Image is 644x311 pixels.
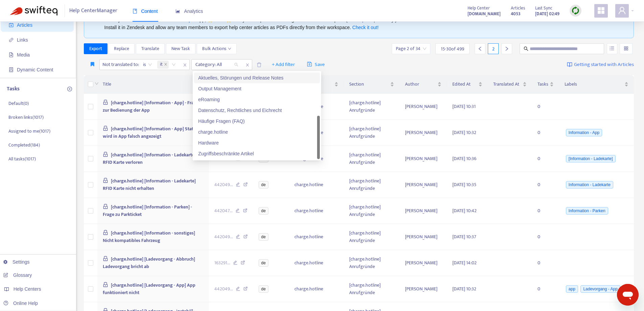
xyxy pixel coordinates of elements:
[617,284,639,306] iframe: Schaltfläche zum Öffnen des Messaging-Fensters
[405,81,436,88] span: Author
[452,285,476,293] span: [DATE] 10:32
[400,94,447,120] td: [PERSON_NAME]
[9,23,14,27] span: account-book
[289,276,344,302] td: charge.hotline
[607,43,617,54] button: unordered-list
[307,61,325,69] span: Save
[198,96,316,103] div: eRoaming
[511,4,525,12] span: Articles
[538,81,548,88] span: Tasks
[567,62,572,67] img: image-link
[214,259,230,267] span: 163291 ...
[214,207,233,215] span: 442047 ...
[259,233,268,241] span: de
[400,120,447,146] td: [PERSON_NAME]
[194,72,320,83] div: Aktuelles, Störungen und Release Notes
[114,45,129,52] span: Replace
[14,286,41,292] span: Help Centers
[597,6,605,15] span: appstore
[400,224,447,250] td: [PERSON_NAME]
[17,22,32,28] span: Articles
[7,85,20,93] p: Tasks
[181,61,189,69] span: close
[400,250,447,276] td: [PERSON_NAME]
[349,81,389,88] span: Section
[100,60,140,70] span: Not translated to :
[103,203,192,218] span: [charge.hotline] [Information - Parken] - Frage zu Parkticket
[344,75,400,94] th: Section
[17,37,28,43] span: Links
[133,8,158,14] span: Content
[103,230,108,235] span: lock
[160,61,163,69] span: it
[198,117,316,125] div: Häufige Fragen (FAQ)
[194,137,320,148] div: Hardware
[228,47,231,50] span: down
[441,45,464,52] span: 15 - 30 of 499
[532,224,559,250] td: 0
[344,224,400,250] td: [charge.hotline] Anrufgründe
[344,120,400,146] td: [charge.hotline] Anrufgründe
[103,282,108,287] span: lock
[566,155,616,162] span: [Information - Ladekarte]
[10,6,57,16] img: Swifteq
[8,114,44,121] p: Broken links ( 1017 )
[136,43,165,54] button: Translate
[9,67,14,72] span: container
[344,276,400,302] td: [charge.hotline] Anrufgründe
[103,281,195,296] span: [charge.hotline] [Ladevorgang - App] App funktioniert nicht
[493,81,521,88] span: Translated At
[103,81,198,88] span: Title
[9,52,14,57] span: file-image
[566,285,578,293] span: app
[352,25,379,30] a: Check it out!
[532,172,559,198] td: 0
[307,62,312,67] span: save
[95,82,99,86] span: down
[566,129,602,136] span: Information - App
[535,10,559,18] strong: [DATE] 02:49
[171,45,190,52] span: New Task
[452,259,477,267] span: [DATE] 14:02
[488,43,499,54] div: 2
[344,250,400,276] td: [charge.hotline] Anrufgründe
[580,285,620,293] span: Ladevorgang - App
[524,46,528,51] span: search
[194,83,320,94] div: Output Management
[567,59,634,70] a: Getting started with Articles
[488,75,532,94] th: Translated At
[175,9,180,14] span: area-chart
[157,61,169,69] span: it
[67,87,72,91] span: plus-circle
[133,9,137,14] span: book
[198,150,316,157] div: Zugriffsbeschränkte Artikel
[272,61,295,69] span: + Add filter
[103,152,108,157] span: lock
[8,100,29,107] p: Default ( 0 )
[8,141,40,149] p: Completed ( 184 )
[478,46,482,51] span: left
[3,301,38,306] a: Online Help
[103,256,108,261] span: lock
[166,43,195,54] button: New Task
[103,204,108,209] span: lock
[400,276,447,302] td: [PERSON_NAME]
[532,120,559,146] td: 0
[400,75,447,94] th: Author
[8,128,50,135] p: Assigned to me ( 1017 )
[610,46,614,51] span: unordered-list
[571,6,580,15] img: sync.dc5367851b00ba804db3.png
[197,43,237,54] button: Bulk Actionsdown
[104,16,619,31] div: We've just launched the app, ⭐ ⭐️ with your Help Center Manager standard subscription (current on...
[618,6,626,15] span: user
[214,181,233,188] span: 442049 ...
[194,127,320,137] div: charge.hotline
[289,250,344,276] td: charge.hotline
[9,38,14,42] span: link
[565,81,623,88] span: Labels
[302,59,330,70] button: saveSave
[214,285,233,293] span: 442049 ...
[198,74,316,82] div: Aktuelles, Störungen und Release Notes
[69,4,117,17] span: Help Center Manager
[164,63,167,67] span: close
